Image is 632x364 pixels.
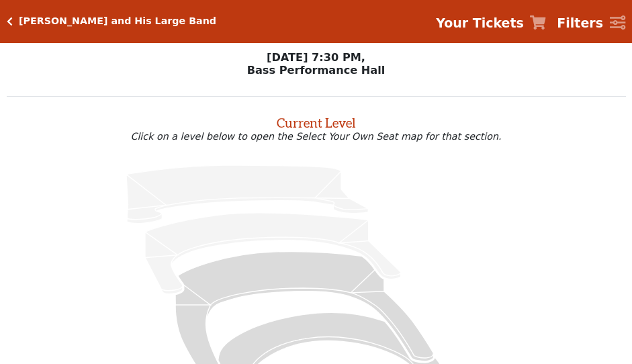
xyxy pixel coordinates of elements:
h5: [PERSON_NAME] and His Large Band [19,15,216,27]
a: Your Tickets [436,13,546,33]
p: [DATE] 7:30 PM, Bass Performance Hall [7,51,626,77]
p: Click on a level below to open the Select Your Own Seat map for that section. [7,131,626,142]
path: Upper Gallery - Seats Available: 0 [126,165,369,224]
a: Click here to go back to filters [7,17,13,26]
a: Filters [557,13,625,33]
h2: Current Level [7,109,626,131]
path: Lower Gallery - Seats Available: 0 [145,213,401,294]
strong: Filters [557,15,603,30]
strong: Your Tickets [436,15,524,30]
